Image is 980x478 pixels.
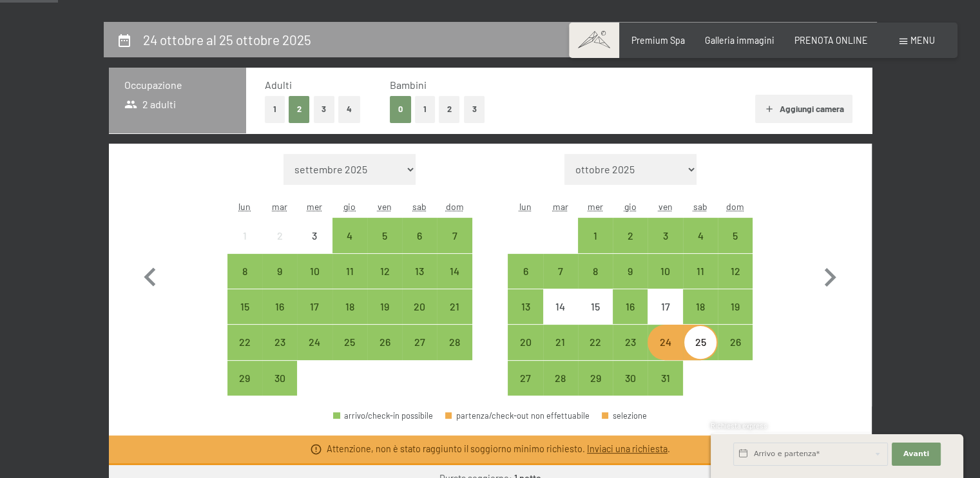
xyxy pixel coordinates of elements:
div: Mon Sep 29 2025 [227,361,262,396]
div: arrivo/check-in possibile [648,361,682,396]
abbr: mercoledì [588,201,603,212]
abbr: lunedì [238,201,251,212]
div: arrivo/check-in possibile [683,254,718,289]
div: arrivo/check-in possibile [437,325,472,359]
div: 26 [719,337,751,369]
div: 31 [649,373,681,405]
div: Mon Oct 20 2025 [508,325,543,359]
div: Tue Sep 09 2025 [262,254,297,289]
div: Sat Sep 27 2025 [402,325,437,359]
abbr: giovedì [624,201,637,212]
div: Tue Sep 16 2025 [262,289,297,324]
div: arrivo/check-in possibile [508,361,543,396]
div: 13 [403,266,436,298]
div: arrivo/check-in possibile [332,289,367,324]
div: Sat Oct 11 2025 [683,254,718,289]
div: Sat Sep 13 2025 [402,254,437,289]
span: Avanti [903,449,929,459]
button: Aggiungi camera [755,95,852,123]
div: arrivo/check-in possibile [332,218,367,253]
button: 0 [390,96,411,122]
div: Sun Oct 19 2025 [718,289,753,324]
div: 20 [403,301,436,334]
div: arrivo/check-in possibile [648,218,682,253]
div: Sun Sep 07 2025 [437,218,472,253]
div: 1 [229,231,261,263]
a: Premium Spa [631,35,685,46]
div: Fri Oct 17 2025 [648,289,682,324]
div: 7 [544,266,577,298]
div: Mon Oct 27 2025 [508,361,543,396]
div: Sun Sep 28 2025 [437,325,472,359]
div: arrivo/check-in possibile [262,361,297,396]
div: 21 [544,337,577,369]
div: Sat Sep 06 2025 [402,218,437,253]
div: 5 [369,231,401,263]
span: Bambini [390,79,427,91]
div: arrivo/check-in possibile [297,254,332,289]
div: 3 [649,231,681,263]
div: 14 [438,266,470,298]
div: arrivo/check-in possibile [227,361,262,396]
div: arrivo/check-in possibile [648,325,682,359]
div: arrivo/check-in possibile [262,254,297,289]
button: 4 [338,96,360,122]
div: 9 [264,266,296,298]
div: arrivo/check-in possibile [543,361,578,396]
div: arrivo/check-in possibile [402,218,437,253]
div: Fri Sep 05 2025 [367,218,402,253]
div: arrivo/check-in possibile [367,254,402,289]
div: 22 [229,337,261,369]
h3: Occupazione [124,78,231,92]
div: 27 [403,337,436,369]
div: arrivo/check-in non effettuabile [578,289,613,324]
div: 11 [684,266,716,298]
div: arrivo/check-in possibile [262,325,297,359]
abbr: lunedì [519,201,532,212]
div: arrivo/check-in possibile [718,218,753,253]
a: Galleria immagini [705,35,774,46]
div: 2 [614,231,646,263]
div: 12 [369,266,401,298]
button: 2 [289,96,310,122]
div: Mon Sep 22 2025 [227,325,262,359]
div: Sun Oct 12 2025 [718,254,753,289]
div: 17 [649,301,681,334]
div: arrivo/check-in possibile [543,254,578,289]
div: 23 [614,337,646,369]
div: arrivo/check-in possibile [578,254,613,289]
div: arrivo/check-in possibile [613,289,648,324]
div: 18 [684,301,716,334]
div: arrivo/check-in non effettuabile [543,289,578,324]
div: Fri Oct 31 2025 [648,361,682,396]
div: arrivo/check-in possibile [578,361,613,396]
div: arrivo/check-in possibile [683,289,718,324]
div: 17 [298,301,331,334]
div: arrivo/check-in possibile [367,289,402,324]
div: Wed Sep 10 2025 [297,254,332,289]
div: Wed Oct 29 2025 [578,361,613,396]
div: Mon Sep 15 2025 [227,289,262,324]
div: arrivo/check-in possibile [332,254,367,289]
div: arrivo/check-in possibile [437,254,472,289]
div: Wed Oct 01 2025 [578,218,613,253]
div: 25 [334,337,366,369]
div: Tue Sep 23 2025 [262,325,297,359]
div: 19 [369,301,401,334]
div: 24 [298,337,331,369]
div: 29 [229,373,261,405]
div: Fri Oct 03 2025 [648,218,682,253]
div: arrivo/check-in possibile [437,289,472,324]
div: 1 [579,231,611,263]
div: Thu Oct 30 2025 [613,361,648,396]
div: arrivo/check-in possibile [297,289,332,324]
div: Wed Oct 08 2025 [578,254,613,289]
button: Avanti [892,443,941,466]
div: arrivo/check-in possibile [683,218,718,253]
div: 30 [264,373,296,405]
abbr: venerdì [658,201,673,212]
button: 3 [464,96,485,122]
div: 28 [544,373,577,405]
button: Mese successivo [811,154,849,396]
div: arrivo/check-in possibile [227,254,262,289]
